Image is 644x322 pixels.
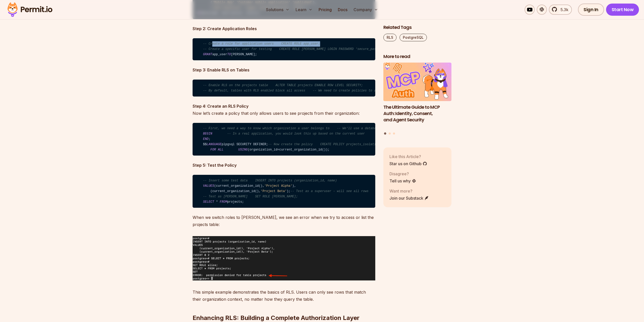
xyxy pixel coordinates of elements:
[261,190,287,193] span: 'Project Beta'
[238,148,248,151] span: USING
[606,4,639,16] a: Start Now
[384,132,386,135] button: Go to slide 1
[383,63,452,129] a: The Ultimate Guide to MCP Auth: Identity, Consent, and Agent SecurityThe Ultimate Guide to MCP Au...
[317,5,334,15] a: Pricing
[203,53,212,56] span: GRANT
[383,53,452,60] h2: More to read
[220,200,227,204] span: FROM
[193,26,257,31] strong: Step 2: Create Application Roles
[277,148,279,151] span: =
[193,289,375,303] p: This simple example demonstrates the basics of RLS. Users can only see rows that match their orga...
[193,236,375,280] img: image.png
[203,184,214,188] span: VALUES
[203,84,363,87] span: -- Enable RLS on the projects table ALTER TABLE projects ENABLE ROW LEVEL SECURITY;
[389,188,429,194] p: Want more?
[203,137,209,141] span: END
[578,4,604,16] a: Sign In
[193,163,237,168] strong: Step 5: Test the Policy
[383,34,397,41] a: RLS
[400,34,427,41] a: PostgreSQL
[203,47,389,51] span: -- Create a specific user for testing CREATE ROLE [PERSON_NAME] LOGIN PASSWORD 'secure_password';
[193,175,375,208] code: (current_organization_id(), ), (current_organization_id(), ); projects;
[389,178,416,184] a: Tell us why
[389,161,427,167] a: Star us on Github
[193,104,248,109] strong: Step 4: Create an RLS Policy
[211,148,216,151] span: FOR
[290,190,419,193] span: -- Test as a superuser - will see all rows SELECT * FROM projects;
[193,123,375,156] code: ; $$ plpgsql SECURITY DEFINER; (organization_id current_organization_id());
[227,53,231,56] span: TO
[193,67,250,72] strong: Step 3: Enable RLS on Tables
[383,63,452,129] li: 1 of 3
[193,214,375,228] p: When we switch roles to [PERSON_NAME], we see an error when we try to access or list the projects...
[193,103,375,117] p: Now let’s create a policy that only allows users to see projects from their organization:
[389,171,416,177] p: Disagree?
[193,294,375,322] h2: Enhancing RLS: Building a Complete Authorization Layer
[264,184,292,188] span: 'Project Alpha'
[336,5,349,15] a: Docs
[268,143,415,146] span: -- Now create the policy CREATE POLICY projects_isolation_policy ON projects
[351,5,380,15] button: Company
[389,154,427,160] p: Like this Article?
[5,1,55,18] img: Permit logo
[203,89,413,92] span: -- By default, tables with RLS enabled block all access -- We need to create policies to allow sp...
[383,63,452,136] div: Posts
[203,42,320,46] span: -- Create a role for application users CREATE ROLE app_user;
[557,7,568,13] span: 5.3k
[193,38,375,61] code: app_user [PERSON_NAME];
[389,132,391,135] button: Go to slide 2
[393,132,395,135] button: Go to slide 3
[383,24,452,31] h2: Related Tags
[549,5,572,15] a: 5.3k
[203,132,212,136] span: BEGIN
[207,143,222,146] span: LANGUAGE
[294,5,315,15] button: Learn
[203,195,298,198] span: -- Test as [PERSON_NAME] SET ROLE [PERSON_NAME];
[383,63,452,101] img: The Ultimate Guide to MCP Auth: Identity, Consent, and Agent Security
[383,104,452,123] h3: The Ultimate Guide to MCP Auth: Identity, Consent, and Agent Security
[389,195,429,201] a: Join our Substack
[203,179,337,182] span: -- Insert some test data INSERT INTO projects (organization_id, name)
[264,5,292,15] button: Solutions
[218,148,223,151] span: ALL
[203,127,595,130] span: -- First, we need a way to know which organization a user belongs to -- We'll use a database func...
[203,200,214,204] span: SELECT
